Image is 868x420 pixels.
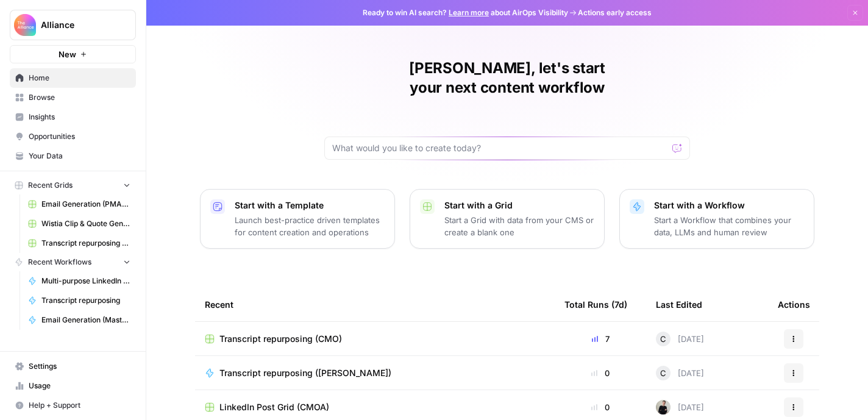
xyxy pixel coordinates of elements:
span: Transcript repurposing (CMO) [41,238,130,249]
a: Usage [10,376,136,396]
span: Actions early access [578,7,652,18]
a: Email Generation (Master) [23,310,136,330]
span: Your Data [29,151,130,162]
span: Usage [29,380,130,391]
div: [DATE] [656,332,704,346]
span: Transcript repurposing [41,295,130,306]
span: Transcript repurposing ([PERSON_NAME]) [219,367,391,379]
a: Browse [10,88,136,107]
div: 0 [564,401,636,413]
span: Home [29,73,130,84]
p: Start with a Template [235,199,385,212]
a: Transcript repurposing (CMO) [23,233,136,253]
p: Start with a Workflow [654,199,804,212]
a: Transcript repurposing ([PERSON_NAME]) [205,367,545,379]
span: Email Generation (Master) [41,315,130,326]
p: Start a Workflow that combines your data, LLMs and human review [654,214,804,238]
a: Settings [10,357,136,376]
a: Email Generation (PMA) - OLD [23,194,136,214]
a: Home [10,68,136,88]
div: Actions [778,288,810,321]
span: Multi-purpose LinkedIn Workflow [41,276,130,287]
a: Opportunities [10,127,136,146]
span: Settings [29,361,130,372]
button: Recent Workflows [10,253,136,271]
span: New [59,48,76,60]
button: Workspace: Alliance [10,10,136,40]
p: Launch best-practice driven templates for content creation and operations [235,214,385,238]
button: Recent Grids [10,176,136,194]
span: C [660,333,666,345]
button: Start with a TemplateLaunch best-practice driven templates for content creation and operations [200,189,395,249]
span: Ready to win AI search? about AirOps Visibility [363,7,568,18]
h1: [PERSON_NAME], let's start your next content workflow [324,59,690,98]
span: Wistia Clip & Quote Generator [41,218,130,229]
div: Last Edited [656,288,702,321]
span: Insights [29,112,130,123]
div: [DATE] [656,366,704,380]
span: Opportunities [29,131,130,142]
a: Multi-purpose LinkedIn Workflow [23,271,136,291]
p: Start with a Grid [444,199,594,212]
p: Start a Grid with data from your CMS or create a blank one [444,214,594,238]
input: What would you like to create today? [332,142,667,154]
span: Email Generation (PMA) - OLD [41,199,130,210]
div: 0 [564,367,636,379]
div: Total Runs (7d) [564,288,627,321]
a: Insights [10,107,136,127]
span: LinkedIn Post Grid (CMOA) [219,401,329,413]
span: Recent Grids [28,180,73,191]
button: Start with a WorkflowStart a Workflow that combines your data, LLMs and human review [619,189,814,249]
button: Help + Support [10,396,136,415]
img: rzyuksnmva7rad5cmpd7k6b2ndco [656,400,671,415]
a: Learn more [449,8,489,17]
span: Transcript repurposing (CMO) [219,333,342,345]
img: Alliance Logo [14,14,36,36]
span: C [660,367,666,379]
div: [DATE] [656,400,704,415]
button: Start with a GridStart a Grid with data from your CMS or create a blank one [410,189,605,249]
a: Transcript repurposing (CMO) [205,333,545,345]
a: Wistia Clip & Quote Generator [23,214,136,233]
button: New [10,45,136,63]
a: Transcript repurposing [23,291,136,310]
div: 7 [564,333,636,345]
span: Recent Workflows [28,257,91,268]
span: Browse [29,92,130,103]
span: Help + Support [29,400,130,411]
a: Your Data [10,146,136,166]
div: Recent [205,288,545,321]
a: LinkedIn Post Grid (CMOA) [205,401,545,413]
span: Alliance [41,19,115,31]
